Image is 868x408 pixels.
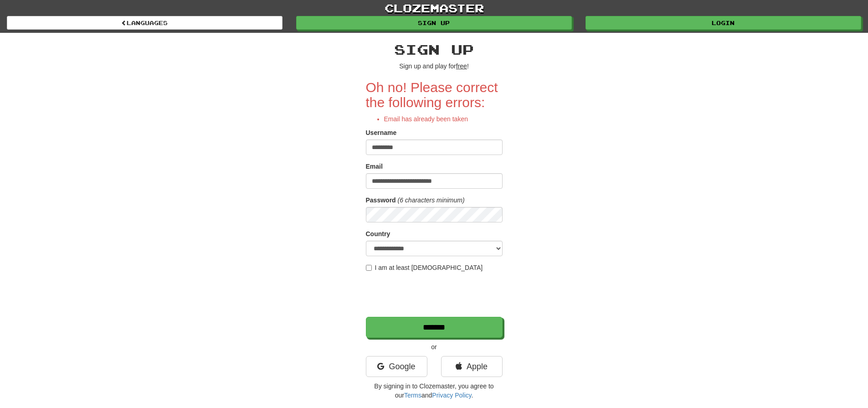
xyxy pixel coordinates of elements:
[366,62,503,71] p: Sign up and play for !
[586,16,861,30] a: Login
[432,392,471,399] a: Privacy Policy
[366,382,503,400] p: By signing in to Clozemaster, you agree to our and .
[296,16,572,30] a: Sign up
[366,229,390,238] label: Country
[366,356,427,377] a: Google
[404,392,421,399] a: Terms
[398,196,465,204] em: (6 characters minimum)
[366,80,503,110] h2: Oh no! Please correct the following errors:
[366,263,483,272] label: I am at least [DEMOGRAPHIC_DATA]
[366,265,372,271] input: I am at least [DEMOGRAPHIC_DATA]
[366,277,504,312] iframe: reCAPTCHA
[366,42,503,57] h2: Sign up
[366,342,503,351] p: or
[366,128,397,137] label: Username
[456,62,467,70] u: free
[366,162,383,171] label: Email
[7,16,282,30] a: Languages
[366,196,396,205] label: Password
[384,114,503,124] li: Email has already been taken
[441,356,503,377] a: Apple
